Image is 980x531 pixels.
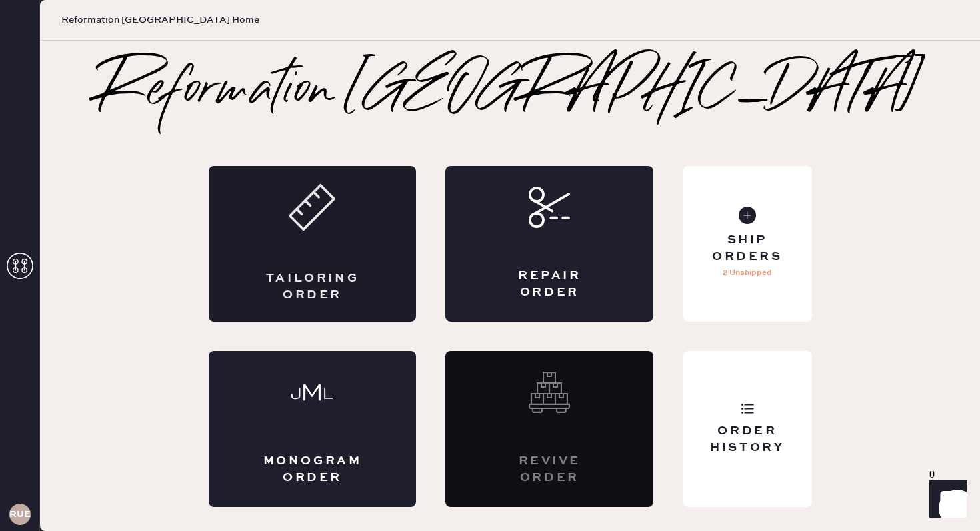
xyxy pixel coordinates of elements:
div: Interested? Contact us at care@hemster.co [445,351,653,507]
div: Ship Orders [693,232,801,265]
div: Revive order [499,453,600,486]
h2: Reformation [GEOGRAPHIC_DATA] [98,65,923,118]
iframe: Front Chat [917,471,974,528]
h3: RUESA [9,510,31,519]
div: Order History [693,423,801,456]
p: 2 Unshipped [723,265,772,281]
span: Reformation [GEOGRAPHIC_DATA] Home [61,13,259,27]
div: Monogram Order [262,453,363,486]
div: Repair Order [499,268,600,301]
div: Tailoring Order [262,270,363,304]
